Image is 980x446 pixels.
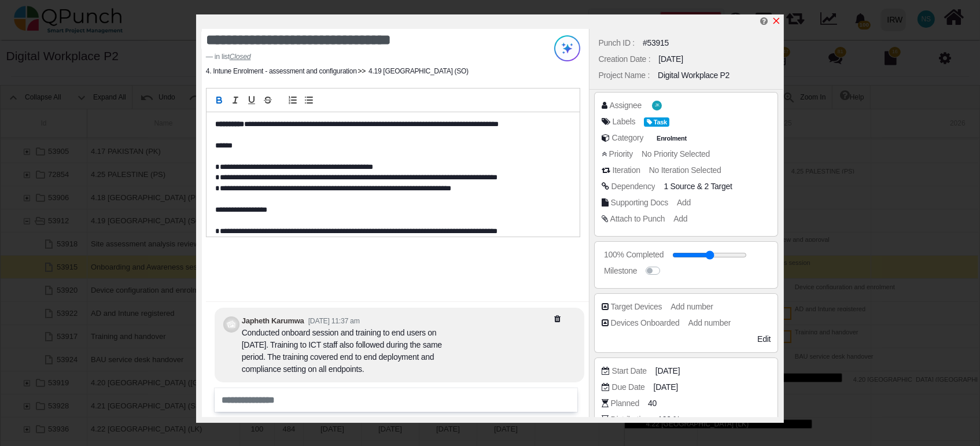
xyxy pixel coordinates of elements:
[677,198,691,207] span: Add
[610,213,665,225] div: Attach to Punch
[658,414,680,426] span: 100 %
[673,214,687,223] span: Add
[611,197,668,209] div: Supporting Docs
[654,134,690,143] span: Enrolment
[613,164,640,176] div: Iteration
[644,117,669,127] span: Task
[655,104,659,108] span: JK
[670,302,713,311] span: Add number
[612,132,644,144] div: Category
[613,116,636,128] div: Labels
[611,414,650,426] div: Distribution
[655,365,680,377] span: [DATE]
[664,182,695,191] span: <div class="badge badge-secondary"> Site assessment analysis review and approval FS</div>
[611,317,680,329] div: Devices Onboarded
[308,317,360,325] small: [DATE] 11:37 am
[688,318,731,327] span: Add number
[642,149,710,159] span: No Priority Selected
[612,381,645,393] div: Due Date
[604,249,664,261] div: 100% Completed
[654,381,678,393] span: [DATE]
[652,101,662,110] span: Japheth Karumwa
[610,99,642,112] div: Assignee
[649,165,721,175] span: No Iteration Selected
[609,148,633,160] div: Priority
[648,397,657,410] span: 40
[604,265,637,277] div: Milestone
[612,365,647,377] div: Start Date
[644,116,669,128] span: <div><span class="badge badge-secondary" style="background-color: #009CE0"> <i class="fa fa-tag p...
[242,316,304,325] b: Japheth Karumwa
[611,301,662,313] div: Target Devices
[242,327,444,375] div: Conducted onboard session and training to end users on [DATE]. Training to ICT staff also followe...
[611,180,655,193] div: Dependency
[611,397,639,410] div: Planned
[664,180,732,193] span: &
[757,334,771,344] span: Edit
[705,182,732,191] span: <div class="badge badge-secondary"> Device configuration and enrolment FS</div><div class="badge ...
